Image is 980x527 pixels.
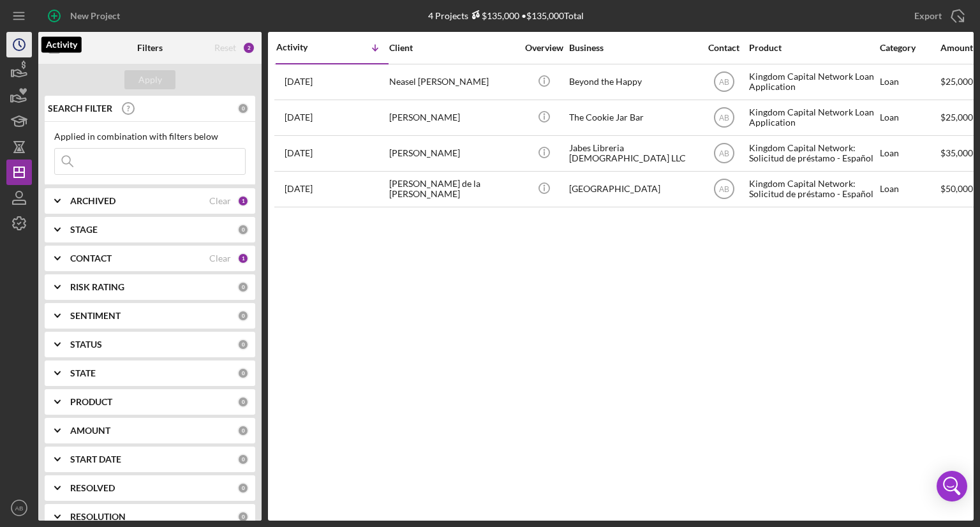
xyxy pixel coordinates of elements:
time: 2025-07-07 15:24 [285,112,313,122]
div: Contact [700,43,748,53]
div: Business [569,43,697,53]
div: Reset [214,43,236,53]
span: $35,000 [940,147,973,158]
div: Kingdom Capital Network Loan Application [749,101,877,135]
div: 1 [237,195,249,207]
div: 0 [237,310,249,322]
div: Category [880,43,939,53]
div: [PERSON_NAME] [389,137,517,170]
b: RESOLVED [70,483,115,493]
button: AB [6,495,32,521]
div: [GEOGRAPHIC_DATA] [569,172,697,206]
div: Jabes Libreria [DEMOGRAPHIC_DATA] LLC [569,137,697,170]
b: STATUS [70,339,102,350]
div: 1 [237,253,249,264]
b: SEARCH FILTER [48,103,112,114]
div: Loan [880,65,939,99]
div: 4 Projects • $135,000 Total [428,10,584,21]
div: 2 [242,41,255,54]
time: 2025-08-30 20:35 [285,77,313,87]
div: Beyond the Happy [569,65,697,99]
div: [PERSON_NAME] de la [PERSON_NAME] [389,172,517,206]
time: 2025-06-26 20:27 [285,148,313,158]
div: Kingdom Capital Network Loan Application [749,65,877,99]
button: Apply [124,70,175,89]
div: The Cookie Jar Bar [569,101,697,135]
div: 0 [237,281,249,293]
text: AB [15,505,24,512]
div: Clear [209,253,231,263]
text: AB [718,149,729,158]
b: Filters [137,43,163,53]
div: 0 [237,367,249,379]
div: Neasel [PERSON_NAME] [389,65,517,99]
b: RISK RATING [70,282,124,292]
div: 0 [237,482,249,494]
div: New Project [70,3,120,29]
div: Clear [209,196,231,206]
b: ARCHIVED [70,196,115,206]
b: RESOLUTION [70,512,126,522]
text: AB [718,78,729,87]
div: Client [389,43,517,53]
b: CONTACT [70,253,112,263]
div: Applied in combination with filters below [54,131,246,142]
b: START DATE [70,454,121,464]
text: AB [718,114,729,122]
div: Kingdom Capital Network: Solicitud de préstamo - Español [749,172,877,206]
div: [PERSON_NAME] [389,101,517,135]
b: AMOUNT [70,426,110,436]
time: 2025-06-20 16:15 [285,184,313,194]
div: 0 [237,339,249,350]
b: STAGE [70,225,98,235]
span: $25,000 [940,112,973,122]
div: 0 [237,454,249,465]
div: Product [749,43,877,53]
div: Loan [880,137,939,170]
div: 0 [237,103,249,114]
span: $25,000 [940,76,973,87]
div: 0 [237,425,249,436]
b: PRODUCT [70,397,112,407]
div: 0 [237,511,249,523]
text: AB [718,185,729,194]
div: Overview [520,43,568,53]
b: STATE [70,368,96,378]
div: Loan [880,172,939,206]
div: Kingdom Capital Network: Solicitud de préstamo - Español [749,137,877,170]
span: $50,000 [940,183,973,194]
div: Open Intercom Messenger [937,471,967,501]
div: 0 [237,224,249,235]
button: New Project [38,3,133,29]
b: SENTIMENT [70,311,121,321]
div: Activity [276,42,332,52]
div: Apply [138,70,162,89]
button: Export [902,3,974,29]
div: Loan [880,101,939,135]
div: $135,000 [468,10,519,21]
div: Export [914,3,942,29]
div: 0 [237,396,249,408]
